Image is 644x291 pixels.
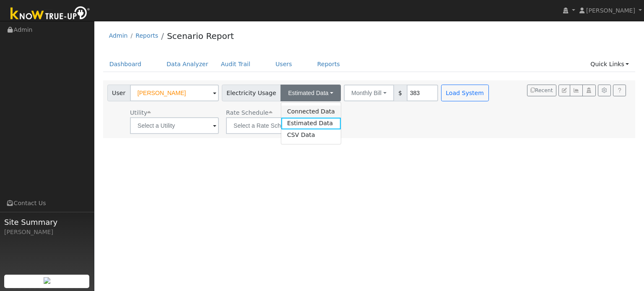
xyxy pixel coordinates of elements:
a: Audit Trail [215,57,257,72]
span: Alias: None [226,109,272,116]
a: Quick Links [584,57,635,72]
div: Utility [130,108,219,117]
img: Know True-Up [6,5,94,23]
span: $ [394,85,407,101]
button: Monthly Bill [344,85,394,101]
a: Estimated Data [281,118,341,129]
span: Electricity Usage [222,85,281,101]
button: Load System [441,85,489,101]
a: Scenario Report [167,31,234,41]
a: Dashboard [103,57,148,72]
button: Edit User [558,85,570,96]
img: retrieve [44,277,50,284]
a: Admin [109,32,128,39]
a: Users [269,57,299,72]
span: User [107,85,130,101]
input: Select a User [130,85,219,101]
span: [PERSON_NAME] [586,7,635,14]
a: CSV Data [281,129,341,141]
a: Reports [135,32,158,39]
button: Recent [527,85,556,96]
input: Select a Utility [130,117,219,134]
button: Estimated Data [280,85,341,101]
a: Help Link [613,85,626,96]
a: Data Analyzer [160,57,215,72]
button: Login As [582,85,595,96]
a: Reports [311,57,346,72]
a: Connected Data [281,106,341,117]
div: [PERSON_NAME] [4,228,90,237]
button: Multi-Series Graph [570,85,583,96]
input: Select a Rate Schedule [226,117,315,134]
button: Settings [598,85,611,96]
span: Site Summary [4,216,90,228]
